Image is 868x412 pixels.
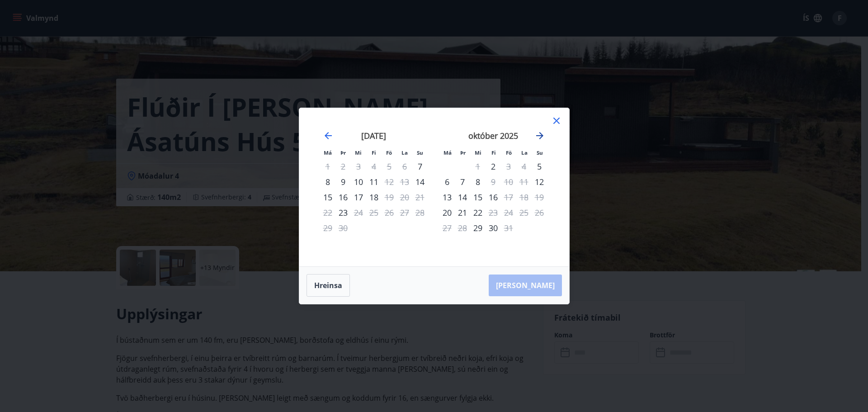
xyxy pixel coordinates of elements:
[361,130,386,141] strong: [DATE]
[470,174,486,189] td: Choose miðvikudagur, 8. október 2025 as your check-in date. It’s available.
[486,174,501,189] td: Not available. fimmtudagur, 9. október 2025
[501,220,516,236] td: Not available. föstudagur, 31. október 2025
[470,220,486,236] td: Choose miðvikudagur, 29. október 2025 as your check-in date. It’s available.
[412,189,428,205] td: Not available. sunnudagur, 21. september 2025
[501,159,516,174] div: Aðeins útritun í boði
[382,174,397,189] td: Not available. föstudagur, 12. september 2025
[320,189,335,205] td: Choose mánudagur, 15. september 2025 as your check-in date. It’s available.
[501,174,516,189] td: Not available. föstudagur, 10. október 2025
[335,205,351,220] div: Aðeins innritun í boði
[501,189,516,205] div: Aðeins útritun í boði
[307,274,350,297] button: Hreinsa
[460,149,466,156] small: Þr
[366,159,382,174] td: Not available. fimmtudagur, 4. september 2025
[366,189,382,205] div: 18
[537,149,543,156] small: Su
[455,205,470,220] div: 21
[439,205,455,220] div: Aðeins innritun í boði
[486,205,501,220] td: Not available. fimmtudagur, 23. október 2025
[417,149,423,156] small: Su
[455,189,470,205] div: 14
[486,205,501,220] div: Aðeins útritun í boði
[320,174,335,189] td: Choose mánudagur, 8. september 2025 as your check-in date. It’s available.
[351,174,366,189] div: 10
[382,205,397,220] td: Not available. föstudagur, 26. september 2025
[382,189,397,205] td: Not available. föstudagur, 19. september 2025
[532,189,547,205] td: Not available. sunnudagur, 19. október 2025
[310,119,558,256] div: Calendar
[439,174,455,189] td: Choose mánudagur, 6. október 2025 as your check-in date. It’s available.
[340,149,346,156] small: Þr
[382,189,397,205] div: Aðeins útritun í boði
[486,220,501,236] td: Choose fimmtudagur, 30. október 2025 as your check-in date. It’s available.
[397,174,412,189] td: Not available. laugardagur, 13. september 2025
[439,189,455,205] td: Choose mánudagur, 13. október 2025 as your check-in date. It’s available.
[386,149,392,156] small: Fö
[439,205,455,220] td: Choose mánudagur, 20. október 2025 as your check-in date. It’s available.
[470,174,486,189] div: 8
[320,159,335,174] td: Not available. mánudagur, 1. september 2025
[355,149,362,156] small: Mi
[351,174,366,189] td: Choose miðvikudagur, 10. september 2025 as your check-in date. It’s available.
[412,174,428,189] div: Aðeins innritun í boði
[532,205,547,220] td: Not available. sunnudagur, 26. október 2025
[320,174,335,189] div: 8
[335,189,351,205] div: 16
[412,159,428,174] div: Aðeins innritun í boði
[439,220,455,236] td: Not available. mánudagur, 27. október 2025
[439,174,455,189] div: 6
[366,174,382,189] td: Choose fimmtudagur, 11. september 2025 as your check-in date. It’s available.
[401,149,408,156] small: La
[516,189,532,205] td: Not available. laugardagur, 18. október 2025
[320,189,335,205] div: 15
[397,189,412,205] td: Not available. laugardagur, 20. september 2025
[486,174,501,189] div: Aðeins útritun í boði
[397,205,412,220] td: Not available. laugardagur, 27. september 2025
[366,189,382,205] td: Choose fimmtudagur, 18. september 2025 as your check-in date. It’s available.
[501,205,516,220] td: Not available. föstudagur, 24. október 2025
[335,220,351,236] td: Not available. þriðjudagur, 30. september 2025
[443,149,452,156] small: Má
[335,174,351,189] td: Choose þriðjudagur, 9. september 2025 as your check-in date. It’s available.
[351,205,366,220] td: Not available. miðvikudagur, 24. september 2025
[516,159,532,174] td: Not available. laugardagur, 4. október 2025
[470,205,486,220] div: 22
[470,220,486,236] div: Aðeins innritun í boði
[455,220,470,236] td: Not available. þriðjudagur, 28. október 2025
[372,149,376,156] small: Fi
[382,174,397,189] div: Aðeins útritun í boði
[455,174,470,189] td: Choose þriðjudagur, 7. október 2025 as your check-in date. It’s available.
[455,189,470,205] td: Choose þriðjudagur, 14. október 2025 as your check-in date. It’s available.
[382,159,397,174] td: Not available. föstudagur, 5. september 2025
[335,189,351,205] td: Choose þriðjudagur, 16. september 2025 as your check-in date. It’s available.
[486,159,501,174] td: Choose fimmtudagur, 2. október 2025 as your check-in date. It’s available.
[412,205,428,220] td: Not available. sunnudagur, 28. september 2025
[521,149,528,156] small: La
[486,220,501,236] div: 30
[470,205,486,220] td: Choose miðvikudagur, 22. október 2025 as your check-in date. It’s available.
[516,205,532,220] td: Not available. laugardagur, 25. október 2025
[501,159,516,174] td: Not available. föstudagur, 3. október 2025
[351,205,366,220] div: Aðeins útritun í boði
[501,220,516,236] div: Aðeins útritun í boði
[412,159,428,174] td: Choose sunnudagur, 7. september 2025 as your check-in date. It’s available.
[351,189,366,205] td: Choose miðvikudagur, 17. september 2025 as your check-in date. It’s available.
[486,189,501,205] div: 16
[532,174,547,189] td: Choose sunnudagur, 12. október 2025 as your check-in date. It’s available.
[506,149,512,156] small: Fö
[455,174,470,189] div: 7
[323,130,334,141] div: Move backward to switch to the previous month.
[439,189,455,205] div: 13
[412,174,428,189] td: Choose sunnudagur, 14. september 2025 as your check-in date. It’s available.
[455,205,470,220] td: Choose þriðjudagur, 21. október 2025 as your check-in date. It’s available.
[324,149,332,156] small: Má
[470,189,486,205] td: Choose miðvikudagur, 15. október 2025 as your check-in date. It’s available.
[486,189,501,205] td: Choose fimmtudagur, 16. október 2025 as your check-in date. It’s available.
[320,220,335,236] td: Not available. mánudagur, 29. september 2025
[475,149,481,156] small: Mi
[320,205,335,220] td: Not available. mánudagur, 22. september 2025
[532,159,547,174] td: Choose sunnudagur, 5. október 2025 as your check-in date. It’s available.
[366,205,382,220] td: Not available. fimmtudagur, 25. september 2025
[534,130,545,141] div: Move forward to switch to the next month.
[532,174,547,189] div: Aðeins innritun í boði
